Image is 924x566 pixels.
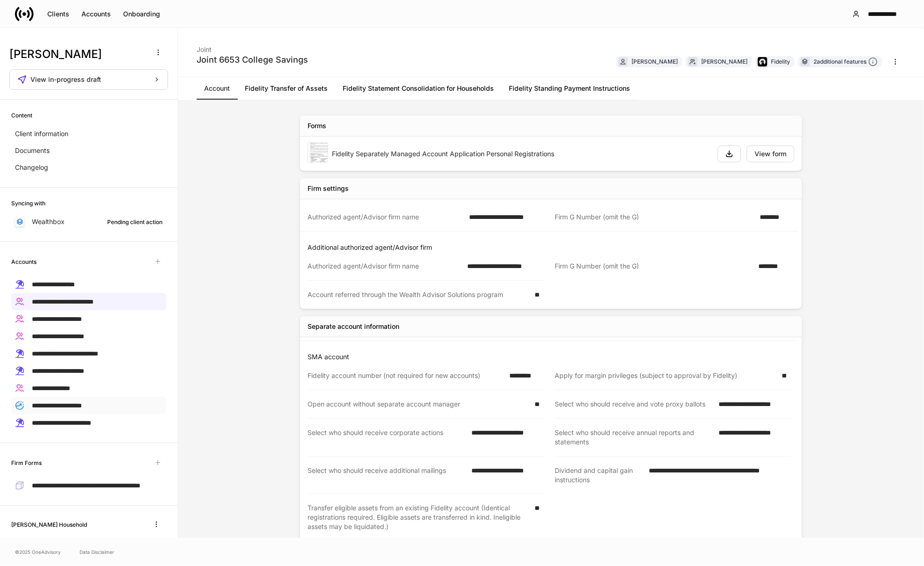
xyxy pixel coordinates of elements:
[149,253,166,270] span: Unavailable with outstanding requests for information
[308,322,399,331] div: Separate account information
[11,257,37,266] h6: Accounts
[555,428,713,447] div: Select who should receive annual reports and statements
[701,57,748,66] div: [PERSON_NAME]
[755,151,786,157] div: View form
[814,57,878,67] div: 2 additional features
[15,163,48,172] p: Changelog
[41,7,75,22] button: Clients
[9,47,145,62] h3: [PERSON_NAME]
[11,213,166,230] a: WealthboxPending client action
[308,371,504,380] div: Fidelity account number (not required for new accounts)
[308,243,798,252] p: Additional authorized agent/Advisor firm
[11,199,45,208] h6: Syncing with
[75,7,117,22] button: Accounts
[81,11,111,17] div: Accounts
[32,217,65,226] p: Wealthbox
[197,54,308,65] div: Joint 6653 College Savings
[308,428,466,447] div: Select who should receive corporate actions
[308,121,326,131] div: Forms
[9,69,168,90] button: View in-progress draft
[501,77,638,100] a: Fidelity Standing Payment Instructions
[308,466,466,484] div: Select who should receive additional mailings
[30,76,101,83] span: View in-progress draft
[123,11,160,17] div: Onboarding
[80,548,114,556] a: Data Disclaimer
[771,57,790,66] div: Fidelity
[332,149,710,159] div: Fidelity Separately Managed Account Application Personal Registrations
[308,212,463,222] div: Authorized agent/Advisor firm name
[308,184,349,193] div: Firm settings
[15,129,68,138] p: Client information
[11,111,32,120] h6: Content
[11,159,166,176] a: Changelog
[11,142,166,159] a: Documents
[308,503,529,531] div: Transfer eligible assets from an existing Fidelity account (Identical registrations required. Eli...
[197,77,237,100] a: Account
[555,399,713,409] div: Select who should receive and vote proxy ballots
[308,352,798,362] p: SMA account
[308,290,529,299] div: Account referred through the Wealth Advisor Solutions program
[308,261,462,271] div: Authorized agent/Advisor firm name
[335,77,501,100] a: Fidelity Statement Consolidation for Households
[747,145,794,162] button: View form
[308,399,529,409] div: Open account without separate account manager
[47,11,69,17] div: Clients
[237,77,335,100] a: Fidelity Transfer of Assets
[117,7,166,22] button: Onboarding
[631,57,678,66] div: [PERSON_NAME]
[11,125,166,142] a: Client information
[555,212,754,222] div: Firm G Number (omit the G)
[555,371,776,380] div: Apply for margin privileges (subject to approval by Fidelity)
[149,454,166,471] span: Unavailable with outstanding requests for information
[555,261,753,271] div: Firm G Number (omit the G)
[15,548,61,556] span: © 2025 OneAdvisory
[555,466,643,485] div: Dividend and capital gain instructions
[197,39,308,54] div: Joint
[107,218,162,226] div: Pending client action
[15,146,50,155] p: Documents
[11,458,42,467] h6: Firm Forms
[11,520,87,529] h6: [PERSON_NAME] Household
